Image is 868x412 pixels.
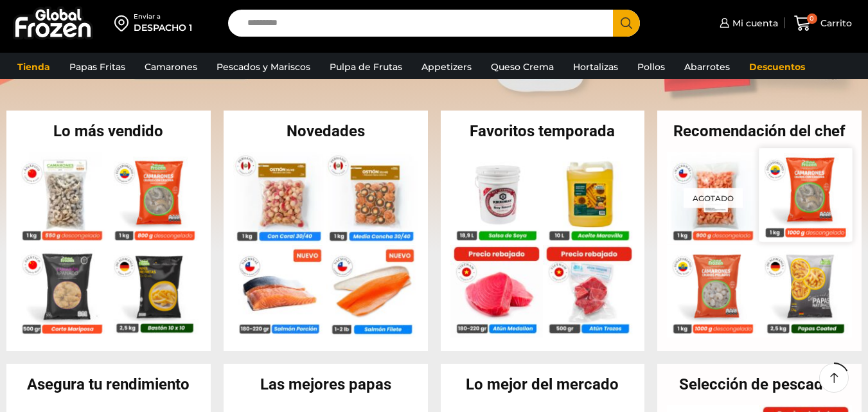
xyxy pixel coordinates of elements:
[484,55,560,79] a: Queso Crema
[791,8,855,39] a: 0 Carrito
[210,55,317,79] a: Pescados y Mariscos
[678,55,736,79] a: Abarrotes
[567,55,624,79] a: Hortalizas
[729,17,778,30] span: Mi cuenta
[807,13,817,24] span: 0
[11,55,57,79] a: Tienda
[114,12,134,34] img: address-field-icon.svg
[415,55,478,79] a: Appetizers
[224,377,428,392] h2: Las mejores papas
[224,123,428,139] h2: Novedades
[684,188,743,208] p: Agotado
[657,377,862,392] h2: Selección de pescados
[817,17,852,30] span: Carrito
[6,377,211,392] h2: Asegura tu rendimiento
[134,12,192,21] div: Enviar a
[63,55,132,79] a: Papas Fritas
[6,123,211,139] h2: Lo más vendido
[441,377,645,392] h2: Lo mejor del mercado
[657,123,862,139] h2: Recomendación del chef
[134,21,192,34] div: DESPACHO 1
[323,55,409,79] a: Pulpa de Frutas
[613,10,640,37] button: Search button
[441,123,645,139] h2: Favoritos temporada
[716,10,778,36] a: Mi cuenta
[743,55,811,79] a: Descuentos
[138,55,204,79] a: Camarones
[631,55,671,79] a: Pollos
